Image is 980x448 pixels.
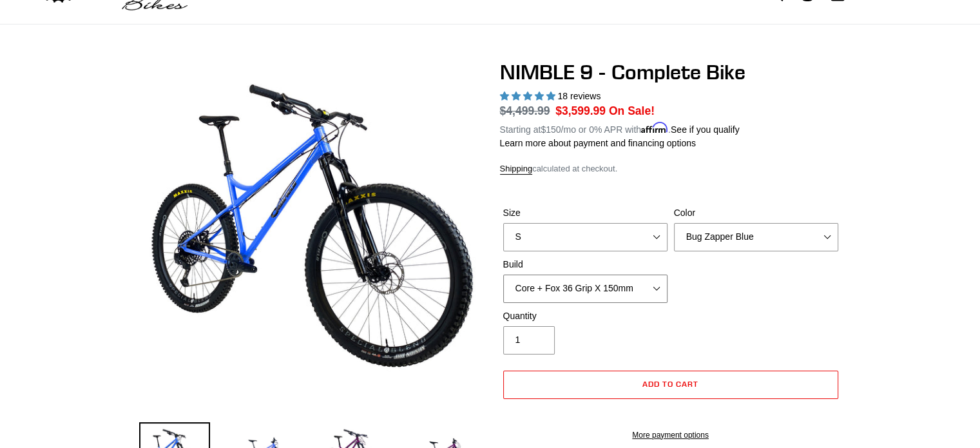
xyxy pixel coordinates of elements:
a: Shipping [500,164,533,175]
a: Learn more about payment and financing options [500,138,696,148]
a: More payment options [503,429,838,441]
div: calculated at checkout. [500,162,841,175]
s: $4,499.99 [500,104,550,117]
label: Color [674,206,838,220]
h1: NIMBLE 9 - Complete Bike [500,60,841,84]
label: Size [503,206,668,220]
label: Build [503,258,668,271]
span: Add to cart [642,379,698,389]
span: 4.89 stars [500,91,558,101]
span: Affirm [641,122,668,133]
label: Quantity [503,309,668,323]
span: On Sale! [609,102,655,119]
button: Add to cart [503,371,838,399]
span: 18 reviews [557,91,600,101]
a: See if you qualify - Learn more about Affirm Financing (opens in modal) [671,124,740,135]
span: $150 [541,124,561,135]
p: Starting at /mo or 0% APR with . [500,120,740,137]
span: $3,599.99 [555,104,606,117]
